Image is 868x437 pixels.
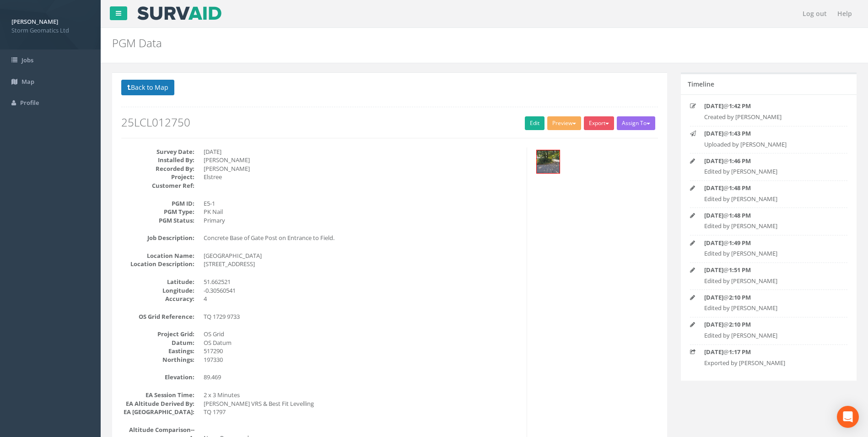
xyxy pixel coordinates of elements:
dt: Survey Date: [121,147,194,156]
strong: [DATE] [704,157,723,165]
dt: EA Altitude Derived By: [121,399,194,408]
dt: Accuracy: [121,295,194,303]
p: @ [704,266,833,274]
strong: 1:46 PM [729,157,751,165]
p: @ [704,293,833,302]
dt: PGM ID: [121,199,194,208]
strong: 2:10 PM [729,293,751,301]
dd: [PERSON_NAME] VRS & Best Fit Levelling [204,399,520,408]
strong: 1:42 PM [729,102,751,110]
dd: OS Grid [204,330,520,339]
dt: Project Grid: [121,330,194,339]
dd: 4 [204,295,520,303]
p: @ [704,157,833,165]
dd: 2 x 3 Minutes [204,391,520,399]
p: @ [704,102,833,110]
dd: [PERSON_NAME] [204,156,520,164]
button: Export [584,116,614,130]
dd: Primary [204,216,520,225]
dt: Eastings: [121,347,194,355]
dt: Recorded By: [121,164,194,173]
dd: 89.469 [204,373,520,382]
p: Edited by [PERSON_NAME] [704,277,833,285]
div: Open Intercom Messenger [837,406,859,428]
dd: -0.30560541 [204,286,520,295]
dt: Northings: [121,355,194,364]
dd: [GEOGRAPHIC_DATA] [204,251,520,260]
span: Profile [20,98,39,107]
strong: [DATE] [704,184,723,192]
dd: [PERSON_NAME] [204,164,520,173]
strong: 1:48 PM [729,211,751,219]
strong: 1:48 PM [729,184,751,192]
p: Edited by [PERSON_NAME] [704,249,833,258]
dd: OS Datum [204,339,520,347]
p: Created by [PERSON_NAME] [704,113,833,121]
dt: Datum: [121,339,194,347]
dd: Elstree [204,173,520,181]
strong: [PERSON_NAME] [11,17,58,26]
dt: PGM Type: [121,208,194,216]
p: Exported by [PERSON_NAME] [704,359,833,367]
dt: Latitude: [121,278,194,286]
span: Jobs [22,56,33,64]
dd: TQ 1797 [204,408,520,416]
dt: Location Name: [121,251,194,260]
strong: [DATE] [704,348,723,356]
img: 68d2a41404f5c30015e9e6c5_1a3eba87-ed06-4fa3-99fc-38f7e7e02b24_thumb.png [537,150,560,173]
strong: 1:51 PM [729,266,751,274]
strong: [DATE] [704,266,723,274]
dd: 51.662521 [204,278,520,286]
h2: PGM Data [112,37,730,49]
dt: Customer Ref: [121,181,194,190]
p: @ [704,129,833,138]
strong: [DATE] [704,320,723,328]
a: Edit [525,116,545,130]
dd: 517290 [204,347,520,355]
dt: Longitude: [121,286,194,295]
dt: EA Session Time: [121,391,194,399]
strong: [DATE] [704,211,723,219]
dd: 197330 [204,355,520,364]
strong: 1:49 PM [729,239,751,247]
p: @ [704,184,833,192]
dd: TQ 1729 9733 [204,312,520,321]
button: Preview [547,116,581,130]
dd: [STREET_ADDRESS] [204,260,520,268]
dt: OS Grid Reference: [121,312,194,321]
dt: Elevation: [121,373,194,382]
p: Edited by [PERSON_NAME] [704,331,833,340]
strong: [DATE] [704,129,723,137]
p: @ [704,211,833,220]
dt: Job Description: [121,234,194,242]
dd: E5-1 [204,199,520,208]
dt: Installed By: [121,156,194,164]
dt: EA [GEOGRAPHIC_DATA]: [121,408,194,416]
p: Edited by [PERSON_NAME] [704,304,833,312]
strong: [DATE] [704,239,723,247]
p: Edited by [PERSON_NAME] [704,167,833,176]
h2: 25LCL012750 [121,116,658,128]
span: Map [22,77,34,86]
dt: Project: [121,173,194,181]
h5: Timeline [688,81,714,87]
a: [PERSON_NAME] Storm Geomatics Ltd [11,15,89,34]
dd: PK Nail [204,208,520,216]
dt: Altitude Comparison-- [121,426,194,434]
span: Storm Geomatics Ltd [11,26,89,35]
strong: 1:17 PM [729,348,751,356]
p: @ [704,320,833,329]
strong: 1:43 PM [729,129,751,137]
button: Assign To [617,116,655,130]
strong: [DATE] [704,102,723,110]
dt: PGM Status: [121,216,194,225]
p: @ [704,348,833,356]
p: Edited by [PERSON_NAME] [704,195,833,203]
dt: Location Description: [121,260,194,268]
strong: 2:10 PM [729,320,751,328]
p: @ [704,239,833,247]
button: Back to Map [121,80,174,95]
p: Edited by [PERSON_NAME] [704,222,833,230]
p: Uploaded by [PERSON_NAME] [704,140,833,149]
strong: [DATE] [704,293,723,301]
